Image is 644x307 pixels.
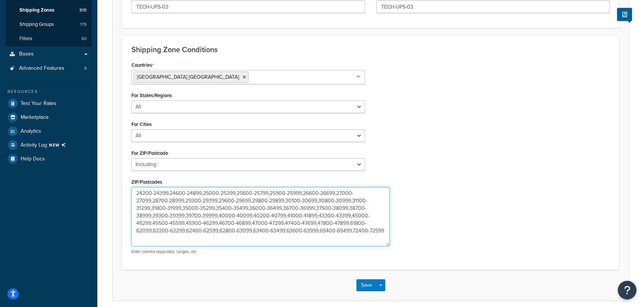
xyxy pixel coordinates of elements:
span: 40 [81,36,86,42]
span: Advanced Features [19,65,64,72]
a: Shipping Groups179 [6,18,92,31]
label: For Cities [131,121,152,127]
li: Shipping Zones [6,3,92,17]
li: [object Object] [6,138,92,152]
span: Filters [19,36,32,42]
a: Filters40 [6,32,92,46]
button: Save [356,279,377,291]
a: Analytics [6,124,92,138]
a: Help Docs [6,152,92,166]
button: Open Resource Center [618,281,637,300]
a: Shipping Zones515 [6,3,92,17]
label: For ZIP/Postcode [131,150,168,156]
h3: Shipping Zone Conditions [131,45,610,54]
span: Activity Log [21,140,69,150]
div: Resources [6,88,92,95]
label: ZIP/Postcodes [131,179,162,185]
a: Advanced Features6 [6,61,92,75]
p: Enter comma separated, ranges, etc [131,249,365,255]
button: Show Help Docs [617,8,632,21]
li: Filters [6,32,92,46]
label: For States/Regions [131,93,172,98]
li: Advanced Features [6,61,92,75]
span: Boxes [19,51,34,57]
span: 179 [80,21,86,28]
span: Shipping Groups [19,21,54,28]
a: Activity LogNEW [6,138,92,152]
label: Countries [131,62,154,68]
li: Shipping Groups [6,18,92,31]
a: Boxes [6,47,92,61]
span: Marketplace [21,114,49,121]
span: NEW [49,142,69,148]
span: Analytics [21,128,41,135]
a: Marketplace [6,111,92,124]
span: Shipping Zones [19,7,54,13]
span: 6 [84,65,87,72]
a: Test Your Rates [6,97,92,110]
textarea: 24200-24399,24600-24899,25000-25299,25600-25799,25900-25999,26600-26699,27000-27099,28700-28999,2... [131,187,390,246]
span: Help Docs [21,156,45,162]
span: [GEOGRAPHIC_DATA] [GEOGRAPHIC_DATA] [137,73,239,81]
span: 515 [79,7,86,13]
span: Test Your Rates [21,100,57,107]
